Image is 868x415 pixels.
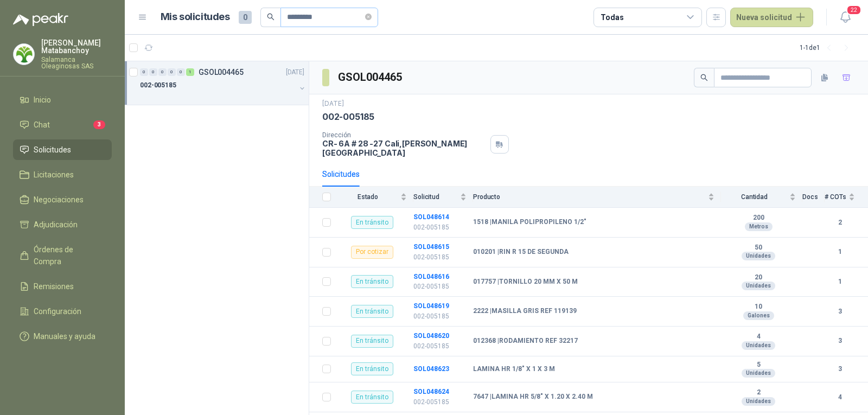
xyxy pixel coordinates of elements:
[34,169,74,181] span: Licitaciones
[413,187,473,208] th: Solicitud
[802,187,825,208] th: Docs
[34,219,78,231] span: Adjudicación
[413,193,458,201] span: Solicitud
[13,90,112,110] a: Inicio
[473,187,721,208] th: Producto
[473,193,706,201] span: Producto
[742,282,775,290] div: Unidades
[351,246,393,259] div: Por cotizar
[337,193,398,201] span: Estado
[413,243,449,251] a: SOL048615
[473,307,577,316] b: 2222 | MASILLA GRIS REF 119139
[13,114,112,135] a: Chat3
[473,278,578,286] b: 017757 | TORNILLO 20 MM X 50 M
[721,303,796,311] b: 10
[413,282,467,292] p: 002-005185
[158,68,167,76] div: 0
[351,335,393,348] div: En tránsito
[835,8,855,27] button: 22
[473,393,593,401] b: 7647 | LAMINA HR 5/8" X 1.20 X 2.40 M
[338,69,404,86] h3: GSOL004465
[413,213,449,221] a: SOL048614
[34,94,51,106] span: Inicio
[322,139,486,157] p: CR- 6A # 28 -27 Cali , [PERSON_NAME][GEOGRAPHIC_DATA]
[413,311,467,322] p: 002-005185
[721,388,796,397] b: 2
[473,337,578,346] b: 012368 | RODAMIENTO REF 32217
[322,168,360,180] div: Solicitudes
[41,39,112,54] p: [PERSON_NAME] Matabanchoy
[34,280,74,292] span: Remisiones
[721,361,796,369] b: 5
[825,392,855,403] b: 4
[743,311,774,320] div: Galones
[413,397,467,407] p: 002-005185
[365,12,372,22] span: close-circle
[413,388,449,395] a: SOL048624
[168,68,176,76] div: 0
[177,68,185,76] div: 0
[413,332,449,340] a: SOL048620
[140,68,148,76] div: 0
[742,397,775,406] div: Unidades
[199,68,244,76] p: GSOL004465
[13,164,112,185] a: Licitaciones
[140,66,307,100] a: 0 0 0 0 0 1 GSOL004465[DATE] 002-005185
[351,391,393,404] div: En tránsito
[730,8,813,27] button: Nueva solicitud
[322,131,486,139] p: Dirección
[34,194,84,206] span: Negociaciones
[351,216,393,229] div: En tránsito
[351,275,393,288] div: En tránsito
[700,74,708,81] span: search
[322,99,344,109] p: [DATE]
[13,189,112,210] a: Negociaciones
[13,326,112,347] a: Manuales y ayuda
[34,244,101,267] span: Órdenes de Compra
[745,222,773,231] div: Metros
[93,120,105,129] span: 3
[34,119,50,131] span: Chat
[742,252,775,260] div: Unidades
[13,214,112,235] a: Adjudicación
[34,330,95,342] span: Manuales y ayuda
[721,333,796,341] b: 4
[41,56,112,69] p: Salamanca Oleaginosas SAS
[14,44,34,65] img: Company Logo
[365,14,372,20] span: close-circle
[825,187,868,208] th: # COTs
[825,218,855,228] b: 2
[413,365,449,373] a: SOL048623
[337,187,413,208] th: Estado
[473,365,555,374] b: LAMINA HR 1/8" X 1 X 3 M
[742,369,775,378] div: Unidades
[13,13,68,26] img: Logo peakr
[742,341,775,350] div: Unidades
[13,239,112,272] a: Órdenes de Compra
[13,276,112,297] a: Remisiones
[721,244,796,252] b: 50
[322,111,374,123] p: 002-005185
[239,11,252,24] span: 0
[13,139,112,160] a: Solicitudes
[800,39,855,56] div: 1 - 1 de 1
[413,341,467,352] p: 002-005185
[286,67,304,78] p: [DATE]
[601,11,623,23] div: Todas
[825,277,855,287] b: 1
[34,305,81,317] span: Configuración
[413,273,449,280] a: SOL048616
[413,222,467,233] p: 002-005185
[413,252,467,263] p: 002-005185
[161,9,230,25] h1: Mis solicitudes
[186,68,194,76] div: 1
[825,364,855,374] b: 3
[721,187,802,208] th: Cantidad
[825,307,855,317] b: 3
[473,248,569,257] b: 010201 | RIN R 15 DE SEGUNDA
